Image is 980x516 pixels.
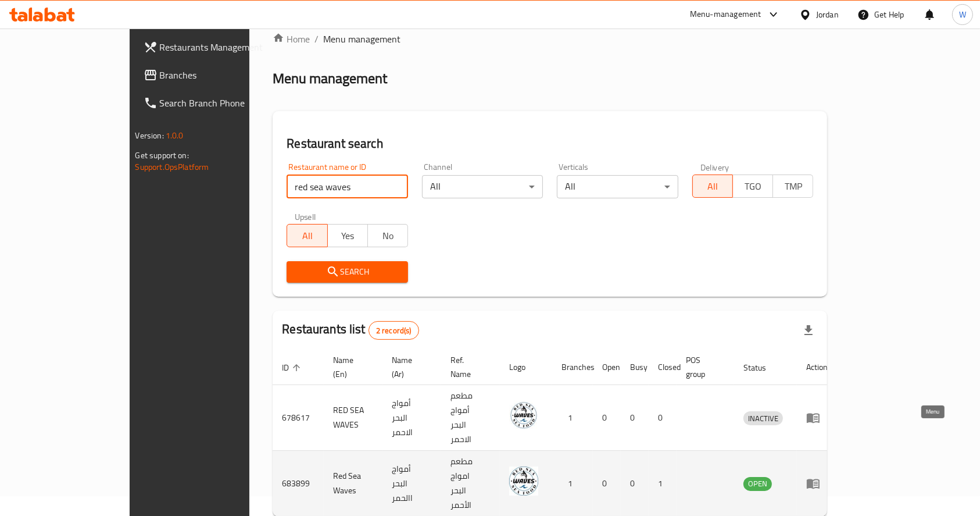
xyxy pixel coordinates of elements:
span: W [959,8,966,21]
span: ID [282,361,304,375]
span: Menu management [323,32,400,46]
span: Restaurants Management [160,40,284,54]
a: Search Branch Phone [134,89,294,117]
span: Yes [332,227,363,244]
label: Delivery [700,163,729,171]
span: Name (En) [333,353,369,381]
td: مطعم أمواج البحر الاحمر [441,385,500,451]
span: Get support on: [135,148,189,163]
th: Logo [500,350,552,385]
span: 1.0.0 [166,128,184,143]
div: INACTIVE [743,411,783,425]
span: Branches [160,68,284,82]
td: 678617 [273,385,324,451]
div: Menu-management [690,8,761,22]
td: أمواج البحر الاحمر [382,385,441,451]
button: Search [287,261,408,283]
button: TGO [732,175,773,198]
button: TMP [772,175,813,198]
span: TGO [738,178,768,195]
span: OPEN [743,477,772,490]
th: Busy [621,350,649,385]
td: 0 [649,385,677,451]
span: TMP [778,178,809,195]
label: Upsell [295,212,316,220]
td: 0 [593,385,621,451]
h2: Restaurant search [287,135,813,152]
span: No [373,227,403,244]
nav: breadcrumb [273,32,827,46]
span: Version: [135,128,164,143]
button: Yes [327,224,368,247]
span: Search [296,265,399,279]
button: All [692,175,733,198]
span: Name (Ar) [392,353,427,381]
span: Status [743,361,781,375]
h2: Menu management [273,69,387,88]
span: All [292,227,323,244]
div: OPEN [743,477,772,491]
th: Action [797,350,837,385]
th: Open [593,350,621,385]
td: 1 [552,385,593,451]
div: Total records count [369,321,419,340]
th: Branches [552,350,593,385]
button: No [367,224,408,247]
button: All [287,224,327,247]
span: Search Branch Phone [160,96,284,110]
a: Restaurants Management [134,33,294,61]
h2: Restaurants list [282,321,419,340]
span: INACTIVE [743,412,783,425]
div: Menu [806,411,828,425]
th: Closed [649,350,677,385]
td: 0 [621,385,649,451]
a: Support.OpsPlatform [135,159,209,175]
li: / [314,32,319,46]
div: All [422,175,543,198]
img: RED SEA WAVES [509,401,538,430]
span: POS group [686,353,720,381]
div: Jordan [816,8,839,21]
input: Search for restaurant name or ID.. [287,175,408,198]
div: All [557,175,678,198]
img: Red Sea Waves [509,467,538,496]
div: Export file [795,316,822,344]
span: 2 record(s) [369,325,419,336]
a: Branches [134,61,294,89]
td: RED SEA WAVES [324,385,382,451]
span: Ref. Name [450,353,486,381]
span: All [698,178,728,195]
